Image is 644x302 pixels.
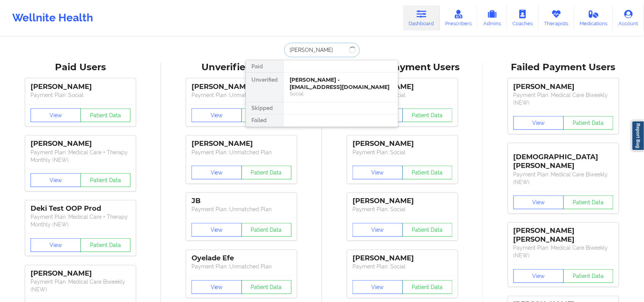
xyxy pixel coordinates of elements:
[192,205,291,213] p: Payment Plan : Unmatched Plan
[241,166,292,179] button: Patient Data
[192,149,291,156] p: Payment Plan : Unmatched Plan
[507,5,539,31] a: Coaches
[31,204,130,213] div: Deki Test OOP Prod
[246,102,283,115] div: Skipped
[241,280,292,294] button: Patient Data
[514,226,613,244] div: [PERSON_NAME] [PERSON_NAME]
[402,108,453,122] button: Patient Data
[514,195,564,209] button: View
[514,147,613,170] div: [DEMOGRAPHIC_DATA][PERSON_NAME]
[539,5,574,31] a: Therapists
[192,166,242,179] button: View
[353,166,403,179] button: View
[31,173,81,187] button: View
[80,173,131,187] button: Patient Data
[353,91,452,99] p: Payment Plan : Social
[80,108,131,122] button: Patient Data
[353,205,452,213] p: Payment Plan : Social
[192,280,242,294] button: View
[246,60,283,73] div: Paid
[353,82,452,91] div: [PERSON_NAME]
[31,91,130,99] p: Payment Plan : Social
[192,263,291,270] p: Payment Plan : Unmatched Plan
[488,61,639,73] div: Failed Payment Users
[192,223,242,237] button: View
[514,171,613,186] p: Payment Plan : Medical Care Biweekly (NEW)
[241,223,292,237] button: Patient Data
[353,149,452,156] p: Payment Plan : Social
[402,223,453,237] button: Patient Data
[353,197,452,205] div: [PERSON_NAME]
[246,73,283,102] div: Unverified
[514,91,613,107] p: Payment Plan : Medical Care Biweekly (NEW)
[246,115,283,127] div: Failed
[31,139,130,148] div: [PERSON_NAME]
[192,82,291,91] div: [PERSON_NAME]
[192,139,291,148] div: [PERSON_NAME]
[241,108,292,122] button: Patient Data
[31,278,130,293] p: Payment Plan : Medical Care Biweekly (NEW)
[514,82,613,91] div: [PERSON_NAME]
[514,116,564,130] button: View
[563,195,614,209] button: Patient Data
[192,254,291,263] div: Oyelade Efe
[31,82,130,91] div: [PERSON_NAME]
[440,5,478,31] a: Prescribers
[31,108,81,122] button: View
[632,121,644,151] a: Report Bug
[402,166,453,179] button: Patient Data
[192,91,291,99] p: Payment Plan : Unmatched Plan
[353,139,452,148] div: [PERSON_NAME]
[574,5,613,31] a: Medications
[613,5,644,31] a: Account
[290,90,392,97] div: Social
[166,61,317,73] div: Unverified Users
[5,61,156,73] div: Paid Users
[80,238,131,252] button: Patient Data
[31,213,130,228] p: Payment Plan : Medical Care + Therapy Monthly (NEW)
[31,149,130,164] p: Payment Plan : Medical Care + Therapy Monthly (NEW)
[31,238,81,252] button: View
[290,76,392,90] div: [PERSON_NAME] - [EMAIL_ADDRESS][DOMAIN_NAME]
[327,61,478,73] div: Skipped Payment Users
[514,244,613,259] p: Payment Plan : Medical Care Biweekly (NEW)
[402,280,453,294] button: Patient Data
[563,269,614,283] button: Patient Data
[353,254,452,263] div: [PERSON_NAME]
[477,5,507,31] a: Admins
[353,263,452,270] p: Payment Plan : Social
[563,116,614,130] button: Patient Data
[403,5,440,31] a: Dashboard
[192,197,291,205] div: JB
[353,223,403,237] button: View
[353,280,403,294] button: View
[31,269,130,278] div: [PERSON_NAME]
[192,108,242,122] button: View
[514,269,564,283] button: View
